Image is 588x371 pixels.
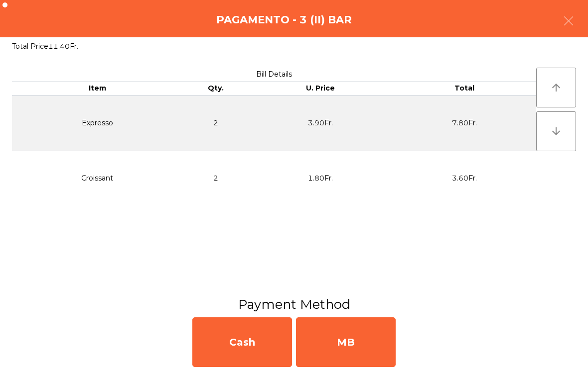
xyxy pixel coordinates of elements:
div: Cash [192,317,292,367]
h4: Pagamento - 3 (II) BAR [216,12,352,27]
i: arrow_upward [550,82,562,93]
th: U. Price [249,82,392,95]
span: Total Price [12,42,48,51]
td: Croissant [12,151,183,205]
td: 3.60Fr. [393,151,536,205]
i: arrow_downward [550,125,562,137]
th: Total [393,82,536,95]
button: arrow_downward [536,111,576,151]
th: Qty. [183,82,249,95]
h3: Payment Method [7,295,581,313]
span: Bill Details [256,70,292,79]
button: arrow_upward [536,68,576,107]
div: MB [296,317,396,367]
td: 2 [183,95,249,151]
td: 1.80Fr. [249,151,392,205]
td: 3.90Fr. [249,95,392,151]
td: 2 [183,151,249,205]
span: 11.40Fr. [48,42,78,51]
th: Item [12,82,183,95]
td: Expresso [12,95,183,151]
td: 7.80Fr. [393,95,536,151]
